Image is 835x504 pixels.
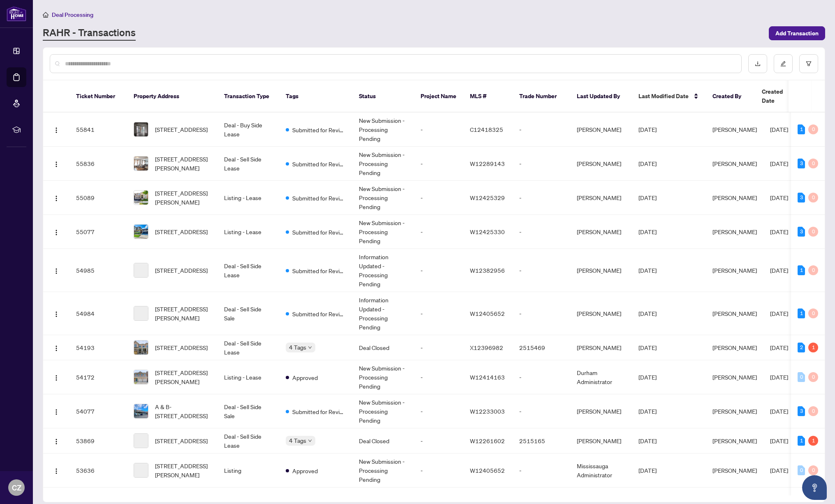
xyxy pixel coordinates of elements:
span: Submitted for Review [292,159,346,168]
button: Logo [50,307,63,320]
th: Trade Number [513,81,570,113]
img: Logo [53,229,60,236]
span: [PERSON_NAME] [712,160,757,167]
td: Information Updated - Processing Pending [352,292,414,335]
span: [STREET_ADDRESS] [155,125,208,134]
span: Add Transaction [775,27,819,40]
span: W12425330 [470,228,505,235]
div: 3 [798,159,805,168]
button: Open asap [802,475,827,500]
td: Deal - Buy Side Lease [217,113,279,147]
span: W12233003 [470,407,505,415]
img: thumbnail-img [134,156,148,170]
td: [PERSON_NAME] [570,394,632,428]
button: Logo [50,434,63,447]
div: 0 [808,308,818,318]
td: Listing [217,453,279,488]
span: [PERSON_NAME] [712,228,757,235]
button: Logo [50,123,63,136]
td: - [513,394,570,428]
img: Logo [53,127,60,133]
th: Last Updated By [570,81,632,113]
td: Listing - Lease [217,360,279,394]
span: [STREET_ADDRESS][PERSON_NAME] [155,304,211,322]
span: Approved [292,373,318,382]
td: - [414,335,463,360]
span: Submitted for Review [292,266,346,275]
td: Listing - Lease [217,215,279,249]
span: down [308,439,312,443]
span: [STREET_ADDRESS][PERSON_NAME] [155,154,211,173]
span: W12405652 [470,467,505,474]
span: [STREET_ADDRESS] [155,436,208,445]
div: 1 [798,308,805,318]
td: 54985 [69,249,127,292]
span: [DATE] [770,467,788,474]
td: Information Updated - Processing Pending [352,249,414,292]
td: - [414,181,463,215]
td: - [513,113,570,147]
div: 0 [808,193,818,203]
span: W12405652 [470,310,505,317]
td: Deal - Sell Side Sale [217,292,279,335]
td: New Submission - Processing Pending [352,453,414,488]
td: New Submission - Processing Pending [352,147,414,181]
span: [STREET_ADDRESS] [155,343,208,352]
td: New Submission - Processing Pending [352,181,414,215]
td: - [513,249,570,292]
span: [DATE] [638,437,657,444]
td: 55077 [69,215,127,249]
td: [PERSON_NAME] [570,147,632,181]
td: Deal - Sell Side Lease [217,335,279,360]
th: Created By [706,81,755,113]
td: - [414,113,463,147]
td: [PERSON_NAME] [570,335,632,360]
td: 55841 [69,113,127,147]
span: [DATE] [638,310,657,317]
button: Logo [50,405,63,418]
img: thumbnail-img [134,370,148,384]
td: 53636 [69,453,127,488]
button: Add Transaction [769,26,825,40]
span: W12414163 [470,373,505,381]
td: [PERSON_NAME] [570,181,632,215]
td: - [414,249,463,292]
img: Logo [53,268,60,274]
td: 54077 [69,394,127,428]
div: 1 [798,436,805,446]
span: X12396982 [470,344,503,351]
span: [DATE] [638,126,657,133]
span: [PERSON_NAME] [712,310,757,317]
span: [PERSON_NAME] [712,407,757,415]
td: 2515469 [513,335,570,360]
span: [STREET_ADDRESS] [155,266,208,275]
span: [DATE] [770,407,788,415]
span: [PERSON_NAME] [712,437,757,444]
div: 3 [798,406,805,416]
img: Logo [53,468,60,474]
td: 54193 [69,335,127,360]
button: filter [799,54,818,73]
span: [STREET_ADDRESS][PERSON_NAME] [155,189,211,207]
span: CZ [12,482,21,493]
td: - [414,453,463,488]
span: [PERSON_NAME] [712,126,757,133]
div: 3 [798,227,805,237]
div: 0 [798,465,805,475]
img: Logo [53,375,60,381]
span: [PERSON_NAME] [712,344,757,351]
span: W12425329 [470,194,505,201]
th: MLS # [463,81,513,113]
td: Durham Administrator [570,360,632,394]
td: Mississauga Administrator [570,453,632,488]
button: Logo [50,157,63,170]
span: [DATE] [770,267,788,274]
td: 53869 [69,428,127,453]
span: [DATE] [638,194,657,201]
td: - [414,215,463,249]
div: 0 [808,159,818,168]
img: Logo [53,195,60,202]
div: 0 [808,465,818,475]
td: Deal - Sell Side Lease [217,428,279,453]
span: Deal Processing [52,11,93,18]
